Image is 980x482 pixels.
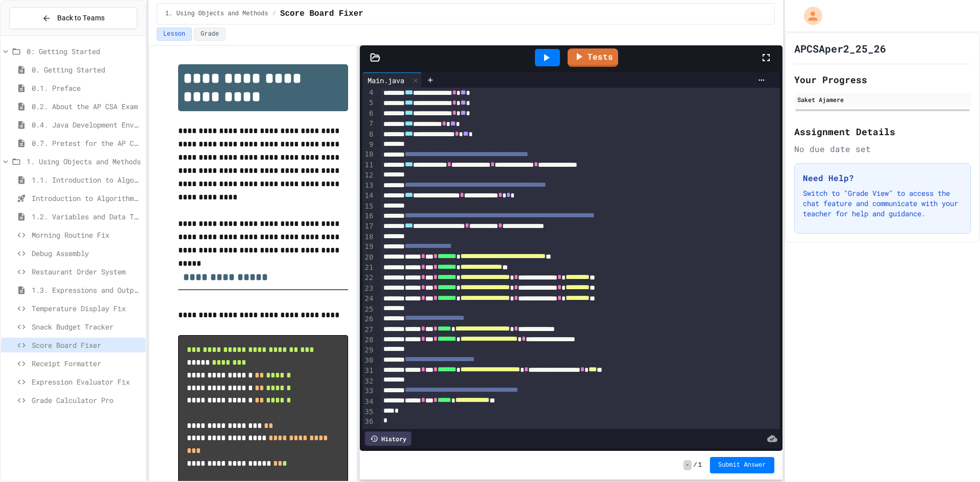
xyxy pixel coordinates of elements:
[362,294,375,304] div: 24
[803,188,962,219] p: Switch to "Grade View" to access the chat feature and communicate with your teacher for help and ...
[362,119,375,129] div: 7
[32,83,141,93] span: 0.1. Preface
[362,376,375,387] div: 32
[362,88,375,98] div: 4
[32,119,141,130] span: 0.4. Java Development Environments
[362,170,375,181] div: 12
[362,242,375,252] div: 19
[362,397,375,407] div: 34
[568,48,618,67] a: Tests
[362,263,375,273] div: 21
[57,13,105,23] span: Back to Teams
[794,41,886,56] h1: APCSAper2_25_26
[362,356,375,366] div: 30
[32,395,141,405] span: Grade Calculator Pro
[794,124,971,139] h2: Assignment Details
[362,98,375,108] div: 5
[694,461,697,469] span: /
[710,457,774,473] button: Submit Answer
[27,156,141,167] span: 1. Using Objects and Methods
[157,28,192,41] button: Lesson
[362,252,375,263] div: 20
[362,140,375,150] div: 9
[32,285,141,295] span: 1.3. Expressions and Output [New]
[32,376,141,387] span: Expression Evaluator Fix
[32,211,141,222] span: 1.2. Variables and Data Types
[362,345,375,356] div: 29
[362,201,375,212] div: 15
[362,386,375,396] div: 33
[362,109,375,119] div: 6
[362,191,375,201] div: 14
[32,174,141,185] span: 1.1. Introduction to Algorithms, Programming, and Compilers
[362,273,375,283] div: 22
[365,432,411,446] div: History
[362,221,375,232] div: 17
[32,248,141,259] span: Debug Assembly
[362,75,409,86] div: Main.java
[362,417,375,427] div: 36
[362,72,422,88] div: Main.java
[362,407,375,417] div: 35
[803,172,962,184] h3: Need Help?
[794,72,971,87] h2: Your Progress
[32,193,141,204] span: Introduction to Algorithms, Programming, and Compilers
[362,366,375,376] div: 31
[32,266,141,277] span: Restaurant Order System
[280,8,363,20] span: Score Board Fixer
[32,64,141,75] span: 0. Getting Started
[272,10,276,18] span: /
[362,181,375,191] div: 13
[165,10,268,18] span: 1. Using Objects and Methods
[9,7,137,29] button: Back to Teams
[32,230,141,240] span: Morning Routine Fix
[683,460,691,470] span: -
[27,46,141,57] span: 0: Getting Started
[32,101,141,112] span: 0.2. About the AP CSA Exam
[362,335,375,345] div: 28
[32,321,141,332] span: Snack Budget Tracker
[362,160,375,170] div: 11
[194,28,226,41] button: Grade
[362,314,375,324] div: 26
[32,138,141,148] span: 0.7. Pretest for the AP CSA Exam
[362,130,375,140] div: 8
[698,461,702,469] span: 1
[362,211,375,221] div: 16
[362,284,375,294] div: 23
[362,149,375,160] div: 10
[32,303,141,314] span: Temperature Display Fix
[718,461,766,469] span: Submit Answer
[32,340,141,350] span: Score Board Fixer
[794,143,971,155] div: No due date set
[797,95,968,104] div: Saket Ajamere
[793,4,825,28] div: My Account
[362,305,375,315] div: 25
[362,232,375,242] div: 18
[362,325,375,335] div: 27
[32,358,141,369] span: Receipt Formatter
